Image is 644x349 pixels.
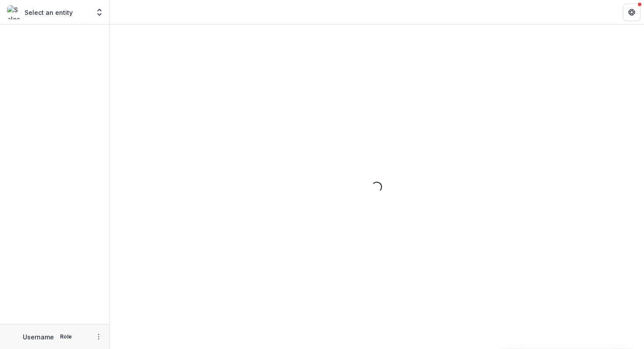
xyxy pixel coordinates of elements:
[93,331,104,342] button: More
[7,5,21,19] img: Select an entity
[25,8,73,17] p: Select an entity
[57,333,74,341] p: Role
[23,332,54,342] p: Username
[93,4,106,21] button: Open entity switcher
[623,4,640,21] button: Get Help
